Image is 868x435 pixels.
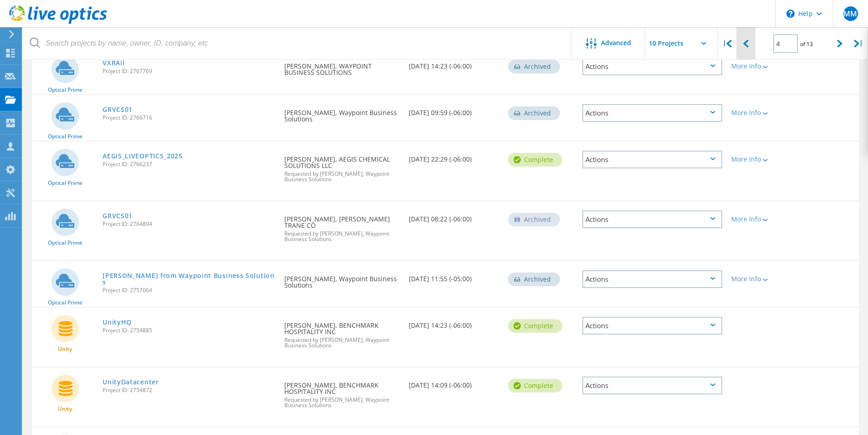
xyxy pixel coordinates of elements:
a: AEGIS_LIVEOPTICS_2025 [103,153,183,159]
div: [DATE] 08:22 (-06:00) [404,201,503,231]
span: Unity [58,406,72,412]
span: Requested by [PERSON_NAME], Waypoint Business Solutions [284,231,399,242]
span: Requested by [PERSON_NAME], Waypoint Business Solutions [284,337,399,348]
div: [DATE] 22:29 (-06:00) [404,142,503,172]
span: Project ID: 2754872 [103,388,275,393]
a: VXRAil [103,60,124,66]
span: Requested by [PERSON_NAME], Waypoint Business Solutions [284,171,399,182]
div: | [718,27,736,60]
div: [PERSON_NAME], BENCHMARK HOSPITALITY INC [280,367,404,417]
input: Search projects by name, owner, ID, company, etc [23,27,572,59]
div: Archived [508,273,560,286]
div: [PERSON_NAME], WAYPOINT BUSINESS SOLUTIONS [280,48,404,85]
div: More Info [731,216,788,222]
span: Optical Prime [48,300,82,305]
div: Actions [582,151,722,168]
span: Requested by [PERSON_NAME], Waypoint Business Solutions [284,397,399,408]
div: [PERSON_NAME], Waypoint Business Solutions [280,261,404,298]
a: GRVCS01 [103,213,133,219]
span: Project ID: 2766237 [103,162,275,167]
a: GRVCS01 [103,106,133,113]
span: Project ID: 2757064 [103,288,275,293]
a: [PERSON_NAME] from Waypoint Business Solutions [103,273,275,285]
div: [PERSON_NAME], AEGIS CHEMICAL SOLUTIONS LLC [280,142,404,191]
div: Actions [582,58,722,75]
div: Archived [508,213,560,226]
div: Actions [582,317,722,335]
span: Optical Prime [48,240,82,246]
div: More Info [731,276,788,282]
span: of 13 [800,40,813,48]
span: MM [843,10,857,17]
span: Unity [58,346,72,352]
span: Project ID: 2754885 [103,328,275,333]
div: More Info [731,110,788,116]
span: Optical Prime [48,134,82,139]
a: UnityDatacenter [103,379,159,385]
a: Live Optics Dashboard [9,19,107,26]
div: Actions [582,270,722,288]
div: [DATE] 11:55 (-05:00) [404,261,503,291]
div: Complete [508,319,562,333]
span: Project ID: 2766716 [103,115,275,121]
div: [DATE] 09:59 (-06:00) [404,95,503,125]
div: Archived [508,106,560,120]
span: Optical Prime [48,180,82,186]
span: Advanced [601,40,631,46]
div: [DATE] 14:23 (-06:00) [404,48,503,79]
div: [PERSON_NAME], Waypoint Business Solutions [280,95,404,131]
span: Project ID: 2764894 [103,221,275,227]
div: Complete [508,153,562,167]
span: Optical Prime [48,87,82,93]
div: Actions [582,210,722,228]
div: More Info [731,63,788,69]
div: More Info [731,156,788,162]
div: Actions [582,104,722,122]
div: Actions [582,377,722,394]
div: [DATE] 14:09 (-06:00) [404,367,503,398]
div: [PERSON_NAME], BENCHMARK HOSPITALITY INC [280,308,404,357]
div: Archived [508,60,560,73]
div: [PERSON_NAME], [PERSON_NAME] TRANE CO [280,201,404,251]
span: Project ID: 2767769 [103,68,275,74]
div: Complete [508,379,562,393]
a: UnityHQ [103,319,132,325]
div: | [849,27,868,60]
div: [DATE] 14:23 (-06:00) [404,308,503,338]
svg: \n [786,10,795,18]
